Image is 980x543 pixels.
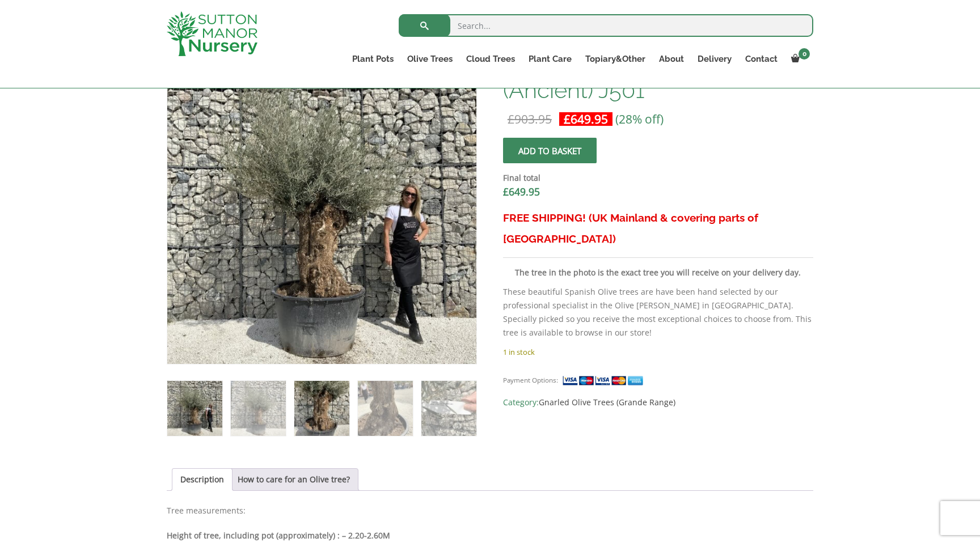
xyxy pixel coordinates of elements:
[399,14,813,37] input: Search...
[345,51,400,67] a: Plant Pots
[294,381,349,436] img: Gnarled Olive Tree XXL (Ancient) J501 - Image 3
[784,51,813,67] a: 0
[503,54,813,102] h1: Gnarled Olive Tree XXL (Ancient) J501
[231,381,286,436] img: Gnarled Olive Tree XXL (Ancient) J501 - Image 2
[652,51,691,67] a: About
[400,51,459,67] a: Olive Trees
[421,381,476,436] img: Gnarled Olive Tree XXL (Ancient) J501 - Image 5
[503,185,540,198] bdi: 649.95
[578,51,652,67] a: Topiary&Other
[238,469,350,490] a: How to care for an Olive tree?
[167,504,813,517] p: Tree measurements:
[515,267,801,278] strong: The tree in the photo is the exact tree you will receive on your delivery day.
[459,51,522,67] a: Cloud Trees
[564,111,608,127] bdi: 649.95
[503,376,558,384] small: Payment Options:
[508,111,552,127] bdi: 903.95
[167,530,390,541] b: Height of tree, including pot (approximately) : – 2.20-2.60M
[738,51,784,67] a: Contact
[799,48,810,60] span: 0
[503,285,813,340] p: These beautiful Spanish Olive trees are have been hand selected by our professional specialist in...
[167,381,222,436] img: Gnarled Olive Tree XXL (Ancient) J501
[615,111,664,127] span: (28% off)
[167,11,257,56] img: logo
[503,207,813,249] h3: FREE SHIPPING! (UK Mainland & covering parts of [GEOGRAPHIC_DATA])
[503,345,813,359] p: 1 in stock
[358,381,413,436] img: Gnarled Olive Tree XXL (Ancient) J501 - Image 4
[539,397,675,408] a: Gnarled Olive Trees (Grande Range)
[503,396,813,409] span: Category:
[562,375,647,387] img: payment supported
[564,111,571,127] span: £
[508,111,514,127] span: £
[691,51,738,67] a: Delivery
[180,469,224,490] a: Description
[503,171,813,185] dt: Final total
[503,138,597,163] button: Add to basket
[522,51,578,67] a: Plant Care
[503,185,509,198] span: £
